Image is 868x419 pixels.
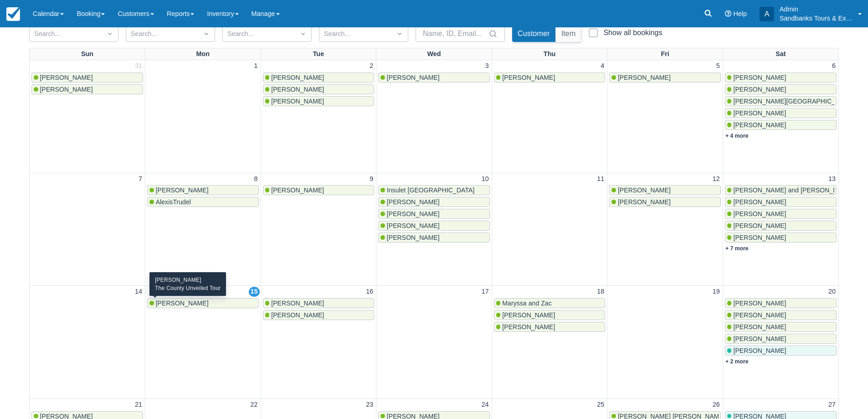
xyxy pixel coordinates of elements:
a: [PERSON_NAME] [494,322,606,332]
span: [PERSON_NAME] [271,300,324,307]
span: [PERSON_NAME] [733,109,786,117]
a: 4 [599,61,606,71]
a: [PERSON_NAME] [147,185,259,195]
span: [PERSON_NAME] [156,300,209,307]
a: 7 [137,174,144,184]
span: [PERSON_NAME] [733,300,786,307]
a: Sun [79,48,95,60]
span: Maryssa and Zac [502,300,551,307]
span: [PERSON_NAME] [733,86,786,93]
span: [PERSON_NAME] [387,198,440,206]
a: 14 [133,287,144,297]
span: [PERSON_NAME] [271,311,324,319]
a: Wed [425,48,442,60]
span: [PERSON_NAME] [733,335,786,342]
span: [PERSON_NAME] [733,222,786,229]
span: Insulet [GEOGRAPHIC_DATA] [387,186,475,194]
span: [PERSON_NAME] [387,74,440,81]
a: 25 [595,400,606,410]
a: 19 [711,287,722,297]
span: [PERSON_NAME] [733,311,786,319]
a: [PERSON_NAME] [725,221,837,231]
a: 2 [368,61,375,71]
a: [PERSON_NAME] [31,72,143,83]
span: [PERSON_NAME][GEOGRAPHIC_DATA] [733,98,853,105]
span: [PERSON_NAME] [618,186,671,194]
span: [PERSON_NAME] [271,98,324,105]
span: [PERSON_NAME] [733,210,786,217]
span: [PERSON_NAME] [271,186,324,194]
a: [PERSON_NAME] [725,197,837,207]
a: [PERSON_NAME][GEOGRAPHIC_DATA] [725,96,837,106]
span: [PERSON_NAME] [387,210,440,217]
a: [PERSON_NAME] and [PERSON_NAME] [725,185,837,195]
a: [PERSON_NAME] [609,197,721,207]
a: 22 [249,400,260,410]
span: [PERSON_NAME] [733,347,786,354]
a: [PERSON_NAME] [263,96,375,106]
img: checkfront-main-nav-mini-logo.png [6,7,20,21]
span: [PERSON_NAME] [502,74,555,81]
a: 16 [364,287,375,297]
a: [PERSON_NAME] [725,72,837,83]
div: The County Unveiled Tour [155,284,221,292]
a: Sat [774,48,787,60]
a: 31 [133,61,144,71]
a: 9 [368,174,375,184]
a: [PERSON_NAME] [263,298,375,308]
span: [PERSON_NAME] [40,74,93,81]
span: [PERSON_NAME] [733,323,786,331]
span: [PERSON_NAME] [156,186,209,194]
a: + 7 more [725,245,749,252]
span: [PERSON_NAME] [733,74,786,81]
span: Dropdown icon [105,29,114,38]
a: 10 [480,174,491,184]
span: [PERSON_NAME] [502,323,555,331]
a: [PERSON_NAME] [725,310,837,320]
a: AlexisTrudel [147,197,259,207]
a: [PERSON_NAME] [494,72,606,83]
a: [PERSON_NAME] [147,298,259,308]
a: 18 [595,287,606,297]
a: [PERSON_NAME] [494,310,606,320]
a: 12 [711,174,722,184]
a: [PERSON_NAME] [725,233,837,243]
a: 17 [480,287,491,297]
span: [PERSON_NAME] [733,121,786,129]
a: [PERSON_NAME] [725,298,837,308]
span: Dropdown icon [395,29,404,38]
span: Dropdown icon [202,29,211,38]
a: [PERSON_NAME] [31,84,143,94]
a: [PERSON_NAME] [378,197,490,207]
i: Help [725,10,731,17]
a: [PERSON_NAME] [263,185,375,195]
p: Admin [780,5,853,14]
span: AlexisTrudel [156,198,191,206]
span: [PERSON_NAME] [618,74,671,81]
a: 23 [364,400,375,410]
span: [PERSON_NAME] [387,234,440,241]
a: [PERSON_NAME] [263,72,375,83]
span: [PERSON_NAME] [387,222,440,229]
a: 11 [595,174,606,184]
a: [PERSON_NAME] [725,346,837,356]
span: [PERSON_NAME] [618,198,671,206]
span: Dropdown icon [298,29,308,38]
span: [PERSON_NAME] [40,86,93,93]
a: + 4 more [725,133,749,139]
a: Tue [311,48,326,60]
a: 15 [249,287,260,297]
div: Show all bookings [603,28,662,37]
a: [PERSON_NAME] [378,221,490,231]
span: [PERSON_NAME] and [PERSON_NAME] [733,186,853,194]
span: [PERSON_NAME] [733,198,786,206]
span: Help [733,10,747,17]
button: Customer [512,26,555,42]
span: [PERSON_NAME] [271,74,324,81]
a: [PERSON_NAME] [609,185,721,195]
a: [PERSON_NAME] [378,72,490,83]
a: Mon [195,48,212,60]
a: [PERSON_NAME] [725,334,837,344]
a: 1 [252,61,260,71]
span: [PERSON_NAME] [271,86,324,93]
